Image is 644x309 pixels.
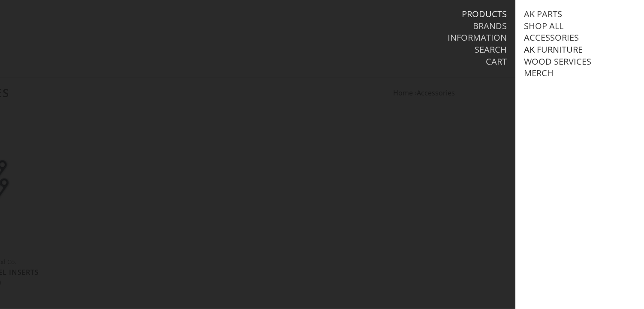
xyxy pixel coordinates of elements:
a: Cart [486,56,507,67]
a: Information [448,32,507,43]
a: Brands [473,21,507,32]
a: Accessories [524,32,579,43]
a: AK Parts [524,9,562,20]
a: Shop All [524,21,563,32]
a: Search [475,44,507,55]
a: Merch [524,68,554,79]
a: Products [462,9,507,20]
a: AK Furniture [524,44,583,55]
a: Wood Services [524,56,591,67]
